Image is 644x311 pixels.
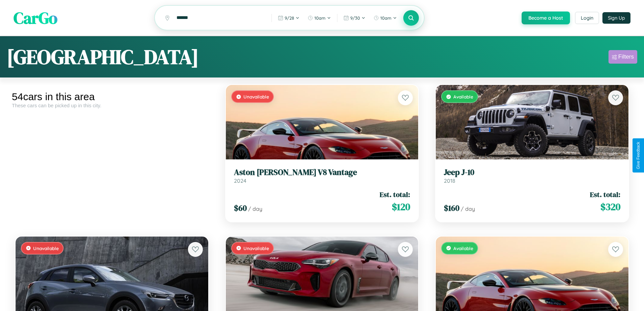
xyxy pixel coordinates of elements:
a: Jeep J-102018 [444,168,620,184]
span: Unavailable [243,245,269,251]
span: $ 60 [234,202,247,214]
h1: [GEOGRAPHIC_DATA] [7,43,199,71]
span: $ 320 [600,200,620,214]
div: 54 cars in this area [12,91,212,103]
span: Est. total: [380,190,410,199]
button: 9/30 [340,13,369,23]
button: 9/28 [275,13,303,23]
div: Give Feedback [636,142,641,169]
span: 9 / 28 [285,15,294,21]
span: Unavailable [243,94,269,99]
span: 2024 [234,177,246,184]
span: 2018 [444,177,455,184]
div: Filters [618,53,634,60]
button: Filters [609,50,637,64]
span: Est. total: [590,190,620,199]
span: / day [248,205,262,212]
h3: Aston [PERSON_NAME] V8 Vantage [234,168,410,177]
a: Aston [PERSON_NAME] V8 Vantage2024 [234,168,410,184]
div: These cars can be picked up in this city. [12,103,212,108]
button: 10am [370,13,400,23]
span: Unavailable [33,245,59,251]
button: 10am [304,13,334,23]
button: Become a Host [522,12,570,24]
span: $ 120 [392,200,410,214]
span: Available [453,245,473,251]
span: 10am [314,15,326,21]
span: 9 / 30 [350,15,360,21]
span: Available [453,94,473,99]
button: Login [575,12,599,24]
h3: Jeep J-10 [444,168,620,177]
span: / day [461,205,475,212]
span: $ 160 [444,202,459,214]
span: 10am [380,15,391,21]
span: CarGo [14,7,57,29]
button: Sign Up [602,12,630,24]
